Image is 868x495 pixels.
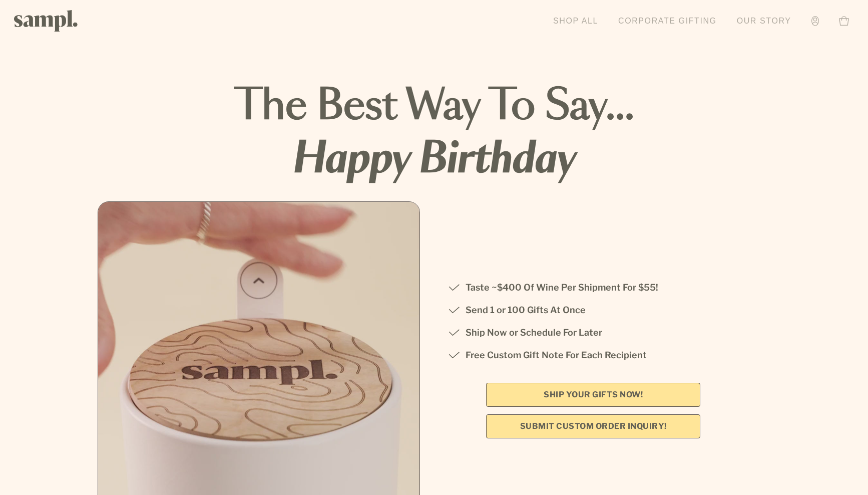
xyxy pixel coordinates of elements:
[448,325,738,340] li: Ship Now or Schedule For Later
[548,10,603,32] a: Shop All
[98,133,770,186] strong: happy birthday
[732,10,796,32] a: Our Story
[234,87,634,127] strong: The best way to say
[448,348,738,363] li: Free Custom Gift Note For Each Recipient
[14,10,78,32] img: Sampl logo
[448,280,738,295] li: Taste ~$400 Of Wine Per Shipment For $55!
[448,303,738,318] li: Send 1 or 100 Gifts At Once
[486,383,700,407] a: SHIP YOUR GIFTS NOW!
[613,10,722,32] a: Corporate Gifting
[486,414,700,438] a: Submit Custom Order Inquiry!
[606,87,634,127] span: ...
